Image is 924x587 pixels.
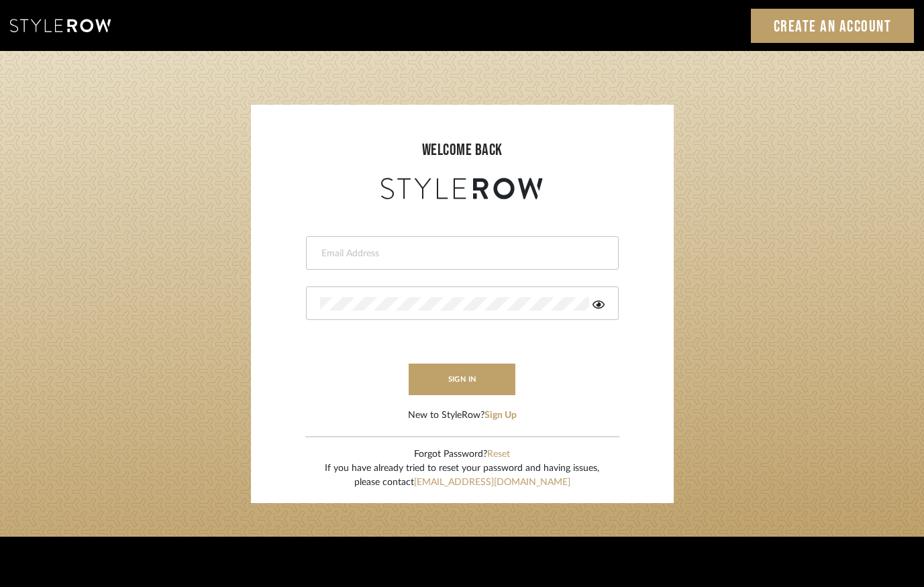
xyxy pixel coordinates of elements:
input: Email Address [320,247,601,260]
div: Forgot Password? [325,447,599,462]
div: New to StyleRow? [408,409,517,423]
div: welcome back [264,138,660,162]
div: If you have already tried to reset your password and having issues, please contact [325,462,599,490]
button: Reset [487,447,510,462]
button: sign in [409,364,516,395]
button: Sign Up [484,409,517,423]
a: Create an Account [751,9,915,43]
a: [EMAIL_ADDRESS][DOMAIN_NAME] [414,478,570,487]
